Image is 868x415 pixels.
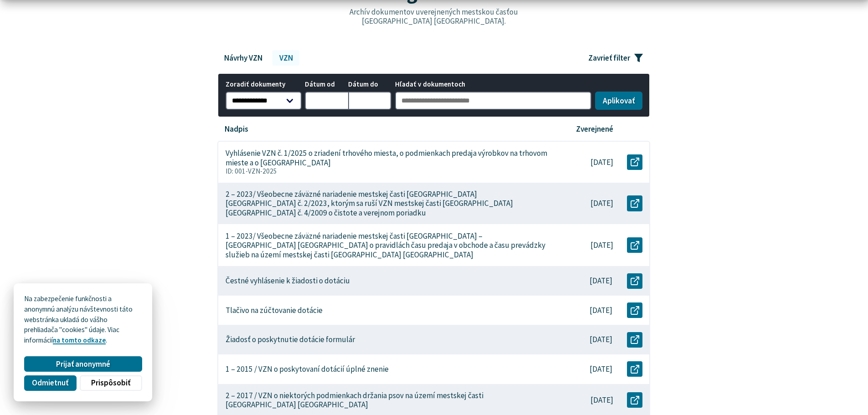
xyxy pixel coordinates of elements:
p: Zverejnené [576,124,613,134]
span: Odmietnuť [32,378,68,388]
p: [DATE] [590,335,612,344]
p: [DATE] [591,158,613,167]
a: na tomto odkaze [53,336,106,344]
p: Žiadosť o poskytnutie dotácie formulár [226,335,355,344]
input: Dátum do [348,92,391,110]
a: Návrhy VZN [217,50,269,66]
span: Dátum od [305,81,348,88]
p: Nadpis [225,124,248,134]
p: 1 – 2023/ Všeobecne záväzné nariadenie mestskej časti [GEOGRAPHIC_DATA] – [GEOGRAPHIC_DATA] [GEOG... [226,231,549,260]
p: Čestné vyhlásenie k žiadosti o dotáciu [226,276,350,286]
p: [DATE] [590,276,612,286]
p: [DATE] [590,364,612,374]
p: [DATE] [591,241,613,250]
span: Dátum do [348,81,391,88]
select: Zoradiť dokumenty [226,92,302,110]
p: Vyhlásenie VZN č. 1/2025 o zriadení trhového miesta, o podmienkach predaja výrobkov na trhovom mi... [226,149,549,167]
span: Prispôsobiť [91,378,130,388]
p: Na zabezpečenie funkčnosti a anonymnú analýzu návštevnosti táto webstránka ukladá do vášho prehli... [24,294,142,346]
span: Zavrieť filter [588,53,630,63]
button: Prispôsobiť [80,375,142,391]
button: Aplikovať [595,92,642,110]
span: Hľadať v dokumentoch [395,81,592,88]
button: Prijať anonymné [24,356,142,372]
p: [DATE] [591,199,613,208]
button: Odmietnuť [24,375,76,391]
a: VZN [272,50,299,66]
p: [DATE] [590,306,612,315]
span: Prijať anonymné [56,359,110,369]
p: 2 – 2023/ Všeobecne záväzné nariadenie mestskej časti [GEOGRAPHIC_DATA] [GEOGRAPHIC_DATA] č. 2/20... [226,190,549,218]
p: ID: 001-VZN-2025 [226,167,549,175]
span: Zoradiť dokumenty [226,81,302,88]
p: 1 – 2015 / VZN o poskytovaní dotácií úplné znenie [226,364,389,374]
p: Tlačivo na zúčtovanie dotácie [226,306,323,315]
p: Archív dokumentov uverejnených mestskou časťou [GEOGRAPHIC_DATA] [GEOGRAPHIC_DATA]. [330,7,538,26]
p: [DATE] [591,395,613,405]
input: Hľadať v dokumentoch [395,92,592,110]
input: Dátum od [305,92,348,110]
button: Zavrieť filter [581,50,650,66]
p: 2 – 2017 / VZN o niektorých podmienkach držania psov na území mestskej časti [GEOGRAPHIC_DATA] [G... [226,391,549,410]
